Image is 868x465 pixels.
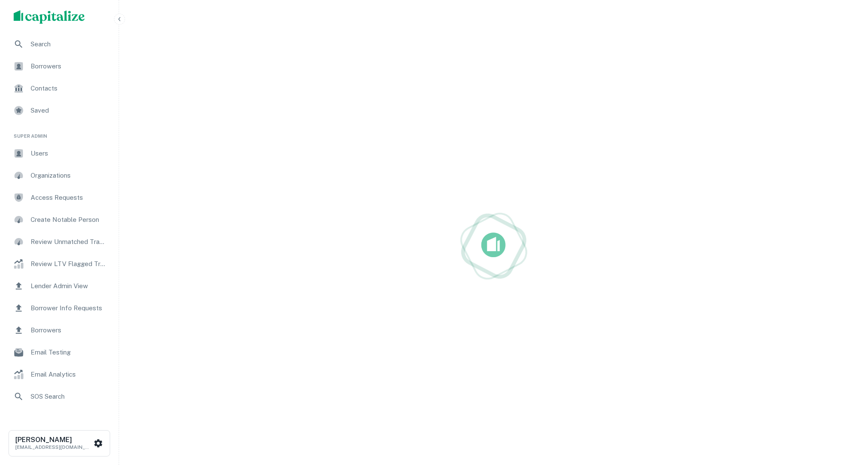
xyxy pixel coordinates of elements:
[31,369,107,380] span: Email Analytics
[31,61,107,71] span: Borrowers
[7,143,112,164] a: Users
[31,259,107,269] span: Review LTV Flagged Transactions
[31,281,107,291] span: Lender Admin View
[7,342,112,363] a: Email Testing
[31,193,107,203] span: Access Requests
[15,437,92,443] h6: [PERSON_NAME]
[7,165,112,186] a: Organizations
[14,10,85,24] img: capitalize-logo.png
[31,237,107,247] span: Review Unmatched Transactions
[15,443,92,451] p: [EMAIL_ADDRESS][DOMAIN_NAME]
[7,100,112,121] a: Saved
[7,34,112,54] a: Search
[7,320,112,340] a: Borrowers
[7,78,112,99] a: Contacts
[31,215,107,225] span: Create Notable Person
[31,39,107,49] span: Search
[31,325,107,335] span: Borrowers
[31,303,107,313] span: Borrower Info Requests
[7,298,112,318] a: Borrower Info Requests
[7,254,112,274] a: Review LTV Flagged Transactions
[7,122,112,143] li: Super Admin
[31,391,107,402] span: SOS Search
[31,170,107,181] span: Organizations
[9,430,110,456] button: [PERSON_NAME][EMAIL_ADDRESS][DOMAIN_NAME]
[7,232,112,252] a: Review Unmatched Transactions
[7,386,112,407] a: SOS Search
[7,364,112,385] a: Email Analytics
[7,56,112,77] a: Borrowers
[7,187,112,208] a: Access Requests
[31,347,107,357] span: Email Testing
[31,105,107,116] span: Saved
[31,148,107,159] span: Users
[31,83,107,94] span: Contacts
[7,210,112,230] a: Create Notable Person
[825,397,868,438] iframe: Chat Widget
[7,276,112,296] a: Lender Admin View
